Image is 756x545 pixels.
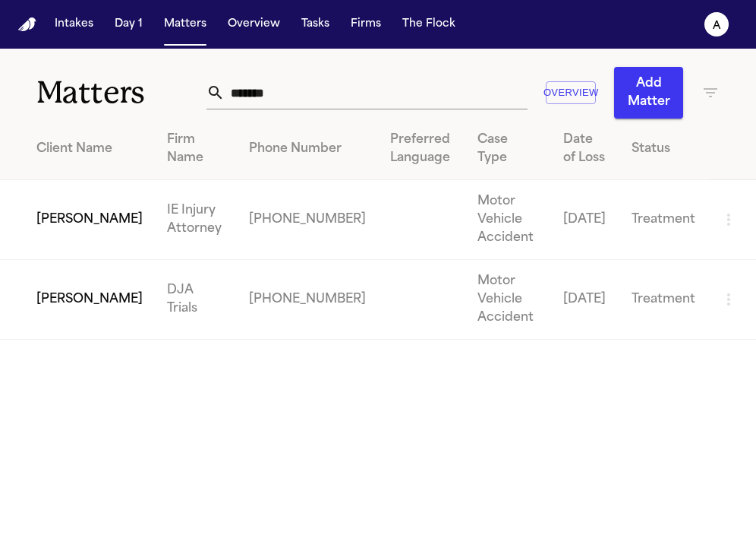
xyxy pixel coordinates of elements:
div: Status [632,140,695,158]
button: Overview [222,11,286,38]
div: Case Type [477,131,538,167]
td: Treatment [619,260,707,340]
button: Matters [158,11,213,38]
td: [DATE] [551,260,619,340]
button: Day 1 [109,11,149,38]
button: Tasks [295,11,335,38]
td: Motor Vehicle Accident [465,260,550,340]
button: The Flock [396,11,461,38]
div: Date of Loss [563,131,607,167]
td: [DATE] [551,180,619,260]
td: [PHONE_NUMBER] [237,260,378,340]
div: Preferred Language [390,131,454,167]
div: Firm Name [167,131,225,167]
img: Finch Logo [18,17,36,32]
h1: Matters [36,74,206,112]
button: Add Matter [614,67,683,119]
button: Overview [546,81,596,105]
td: Motor Vehicle Accident [465,180,550,260]
button: Intakes [49,11,99,38]
a: Home [18,17,36,32]
button: Firms [345,11,387,38]
td: Treatment [619,180,707,260]
td: [PHONE_NUMBER] [237,180,378,260]
td: DJA Trials [155,260,237,340]
div: Phone Number [249,140,366,158]
div: Client Name [36,140,143,158]
td: IE Injury Attorney [155,180,237,260]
